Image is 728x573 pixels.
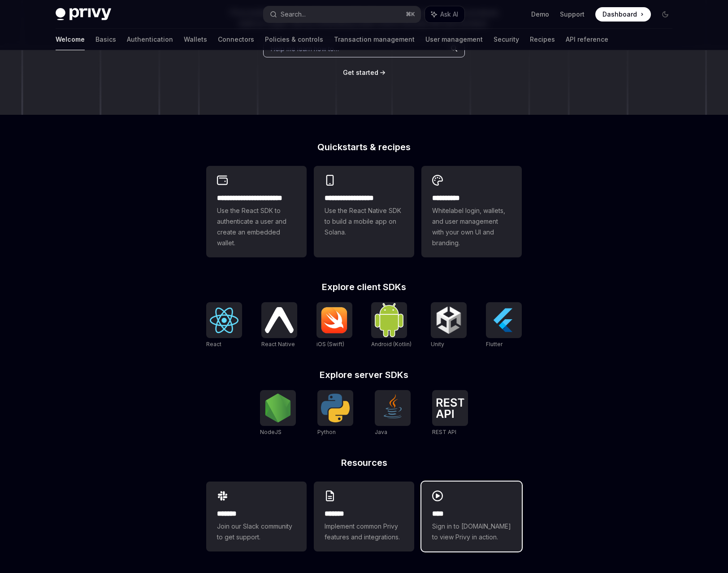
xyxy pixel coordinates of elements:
[432,390,468,437] a: REST APIREST API
[436,398,464,418] img: REST API
[210,308,238,333] img: React
[217,521,296,543] span: Join our Slack community to get support.
[264,394,292,422] img: NodeJS
[432,521,511,543] span: Sign in to [DOMAIN_NAME] to view Privy in action.
[314,482,414,551] a: **** **Implement common Privy features and integrations.
[378,394,407,422] img: Java
[206,482,307,551] a: **** **Join our Slack community to get support.
[434,306,463,334] img: Unity
[261,302,297,349] a: React NativeReact Native
[95,29,116,50] a: Basics
[566,29,608,50] a: API reference
[218,29,254,50] a: Connectors
[375,429,387,435] span: Java
[316,302,352,349] a: iOS (Swift)iOS (Swift)
[321,394,350,422] img: Python
[265,29,323,50] a: Policies & controls
[486,302,522,349] a: FlutterFlutter
[334,29,415,50] a: Transaction management
[343,69,378,76] span: Get started
[317,390,353,437] a: PythonPython
[490,306,518,334] img: Flutter
[343,68,378,77] a: Get started
[206,341,221,347] span: React
[206,458,522,467] h2: Resources
[260,390,296,437] a: NodeJSNodeJS
[375,390,411,437] a: JavaJava
[602,10,637,19] span: Dashboard
[261,341,295,347] span: React Native
[264,6,420,22] button: Search...⌘K
[217,205,296,248] span: Use the React SDK to authenticate a user and create an embedded wallet.
[325,521,403,543] span: Implement common Privy features and integrations.
[560,10,585,19] a: Support
[56,29,85,50] a: Welcome
[371,302,412,349] a: Android (Kotlin)Android (Kotlin)
[421,482,522,551] a: ****Sign in to [DOMAIN_NAME] to view Privy in action.
[56,8,111,21] img: dark logo
[206,282,522,291] h2: Explore client SDKs
[260,429,282,435] span: NodeJS
[531,10,549,19] a: Demo
[281,9,306,20] div: Search...
[425,6,464,22] button: Ask AI
[314,166,414,257] a: **** **** **** ***Use the React Native SDK to build a mobile app on Solana.
[127,29,173,50] a: Authentication
[595,7,651,22] a: Dashboard
[206,370,522,379] h2: Explore server SDKs
[440,10,458,19] span: Ask AI
[375,303,403,337] img: Android (Kotlin)
[206,302,242,349] a: ReactReact
[432,205,511,248] span: Whitelabel login, wallets, and user management with your own UI and branding.
[206,143,522,152] h2: Quickstarts & recipes
[421,166,522,257] a: **** *****Whitelabel login, wallets, and user management with your own UI and branding.
[406,11,415,18] span: ⌘ K
[431,302,467,349] a: UnityUnity
[486,341,503,347] span: Flutter
[425,29,483,50] a: User management
[432,429,456,435] span: REST API
[184,29,207,50] a: Wallets
[530,29,555,50] a: Recipes
[316,341,344,347] span: iOS (Swift)
[317,429,336,435] span: Python
[325,205,403,238] span: Use the React Native SDK to build a mobile app on Solana.
[371,341,412,347] span: Android (Kotlin)
[658,7,672,22] button: Toggle dark mode
[431,341,444,347] span: Unity
[265,307,294,333] img: React Native
[494,29,519,50] a: Security
[320,307,349,334] img: iOS (Swift)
